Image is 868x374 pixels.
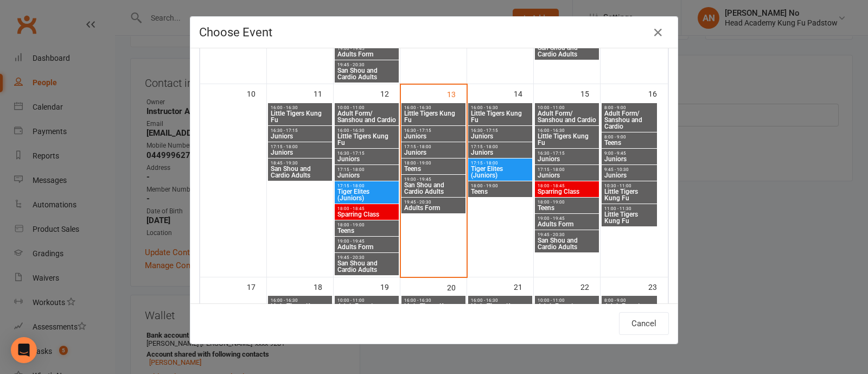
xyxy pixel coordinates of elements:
span: 17:15 - 18:00 [470,144,530,149]
span: Adult Form/ Sanshou and Cardio [604,303,655,322]
span: Juniors [404,133,463,140]
span: Tiger Elites (Juniors) [470,166,530,179]
span: 17:15 - 18:00 [337,183,397,188]
span: 17:15 - 18:00 [470,161,530,166]
span: 16:00 - 16:30 [404,298,463,303]
span: 10:00 - 11:00 [537,298,597,303]
span: Little Tigers Kung Fu [270,303,330,316]
span: 19:00 - 19:45 [337,239,397,244]
span: Adults Form [337,51,397,58]
span: Juniors [270,133,330,140]
span: Little Tigers Kung Fu [470,110,530,123]
span: San Shou and Cardio Adults [337,260,397,273]
span: 10:00 - 11:00 [537,105,597,110]
div: 15 [580,84,600,102]
span: Little Tigers Kung Fu [470,303,530,316]
span: San Shou and Cardio Adults [404,182,463,195]
span: Adults Form [537,221,597,227]
span: Juniors [404,149,463,156]
span: Little Tigers Kung Fu [404,303,463,316]
span: 8:00 - 9:00 [604,298,655,303]
span: 19:45 - 20:30 [404,200,463,205]
span: 10:00 - 11:00 [337,105,397,110]
span: Little Tigers Kung Fu [604,188,655,201]
span: Teens [470,188,530,195]
span: Little Tigers Kung Fu [337,133,397,146]
span: Teens [604,140,655,146]
span: 16:30 - 17:15 [337,151,397,156]
span: Adult Form/ Sanshou and Cardio [604,110,655,130]
span: 17:15 - 18:00 [270,144,330,149]
span: Sparring Class [337,211,397,218]
button: Cancel [619,312,669,335]
button: Close [649,24,667,41]
span: 8:00 - 9:00 [604,135,655,140]
span: Juniors [270,149,330,156]
span: Juniors [604,172,655,179]
span: Little Tigers Kung Fu [270,110,330,123]
span: Teens [404,166,463,172]
span: 9:45 - 10:30 [604,167,655,172]
div: 12 [380,84,400,102]
span: 16:00 - 16:30 [470,105,530,110]
h4: Choose Event [199,26,669,39]
span: 16:30 - 17:15 [470,128,530,133]
div: 11 [314,84,333,102]
span: 16:00 - 16:30 [337,128,397,133]
div: 21 [514,277,533,295]
span: 9:00 - 9:45 [604,151,655,156]
span: Adult Form/ Sanshou and Cardio [337,303,397,316]
div: 19 [380,277,400,295]
span: Juniors [537,156,597,162]
span: 18:00 - 19:00 [404,161,463,166]
span: San Shou and Cardio Adults [537,237,597,250]
span: 19:00 - 19:45 [537,216,597,221]
span: 16:00 - 16:30 [537,128,597,133]
span: Juniors [537,172,597,179]
span: Sparring Class [537,188,597,195]
span: San Shou and Cardio Adults [537,45,597,58]
div: 13 [447,85,467,103]
div: 10 [247,84,266,102]
span: 10:30 - 11:00 [604,183,655,188]
span: 18:00 - 19:00 [470,183,530,188]
span: 16:00 - 16:30 [270,298,330,303]
span: 16:00 - 16:30 [404,105,463,110]
span: 17:15 - 18:00 [404,144,463,149]
span: Adults Form [404,205,463,211]
span: 16:30 - 17:15 [537,151,597,156]
span: Juniors [337,172,397,179]
span: 10:00 - 11:00 [337,298,397,303]
div: 16 [648,84,668,102]
span: 11:00 - 11:30 [604,206,655,211]
span: 18:00 - 19:00 [337,223,397,227]
span: 19:00 - 19:45 [404,177,463,182]
span: San Shou and Cardio Adults [270,166,330,179]
span: 18:45 - 19:30 [270,161,330,166]
div: 23 [648,277,668,295]
span: Teens [337,227,397,234]
span: 17:15 - 18:00 [537,167,597,172]
span: Adult Form/ Sanshou and Cardio [337,110,397,123]
span: 19:45 - 20:30 [537,232,597,237]
span: 16:00 - 16:30 [270,105,330,110]
span: Juniors [604,156,655,162]
span: Tiger Elites (Juniors) [337,188,397,201]
span: Juniors [470,133,530,140]
span: Little Tigers Kung Fu [604,211,655,224]
span: Juniors [337,156,397,162]
span: Adult Form/ Sanshou and Cardio [537,303,597,316]
span: 16:30 - 17:15 [270,128,330,133]
div: Open Intercom Messenger [11,337,37,363]
div: 14 [514,84,533,102]
span: Little Tigers Kung Fu [404,110,463,123]
span: Teens [537,205,597,211]
span: Little Tigers Kung Fu [537,133,597,146]
span: Juniors [470,149,530,156]
span: 16:00 - 16:30 [470,298,530,303]
span: 17:15 - 18:00 [337,167,397,172]
span: Adults Form [337,244,397,250]
div: 18 [314,277,333,295]
div: 17 [247,277,266,295]
span: 16:30 - 17:15 [404,128,463,133]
